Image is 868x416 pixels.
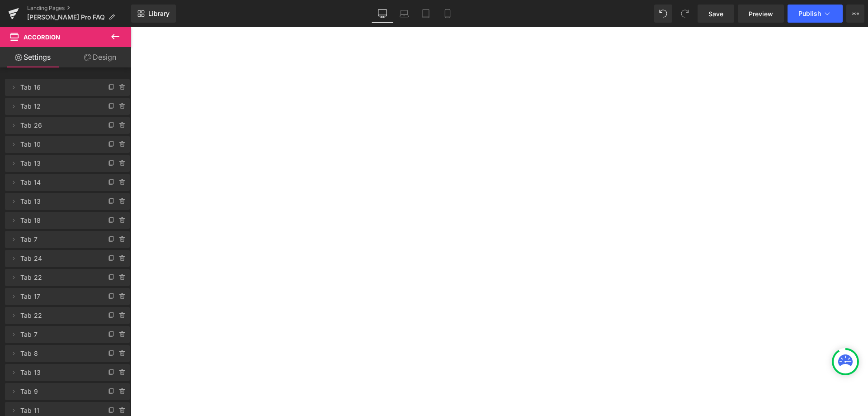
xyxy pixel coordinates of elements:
[738,5,784,23] a: Preview
[20,307,96,324] span: Tab 22
[27,5,131,12] a: Landing Pages
[148,10,170,18] span: Library
[846,5,864,23] button: More
[654,5,672,23] button: Undo
[798,10,821,17] span: Publish
[27,14,105,21] span: [PERSON_NAME] Pro FAQ
[20,193,96,210] span: Tab 13
[788,5,843,23] button: Publish
[372,5,393,23] a: Desktop
[20,231,96,248] span: Tab 7
[20,174,96,191] span: Tab 14
[20,79,96,96] span: Tab 16
[20,345,96,362] span: Tab 8
[20,269,96,286] span: Tab 22
[20,326,96,343] span: Tab 7
[708,9,723,19] span: Save
[393,5,415,23] a: Laptop
[676,5,694,23] button: Redo
[20,155,96,172] span: Tab 13
[67,47,133,67] a: Design
[24,33,60,41] span: Accordion
[20,250,96,267] span: Tab 24
[415,5,437,23] a: Tablet
[20,98,96,115] span: Tab 12
[437,5,458,23] a: Mobile
[20,117,96,134] span: Tab 26
[20,288,96,305] span: Tab 17
[20,364,96,381] span: Tab 13
[20,136,96,153] span: Tab 10
[749,9,773,19] span: Preview
[20,212,96,229] span: Tab 18
[131,5,176,23] a: New Library
[20,383,96,400] span: Tab 9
